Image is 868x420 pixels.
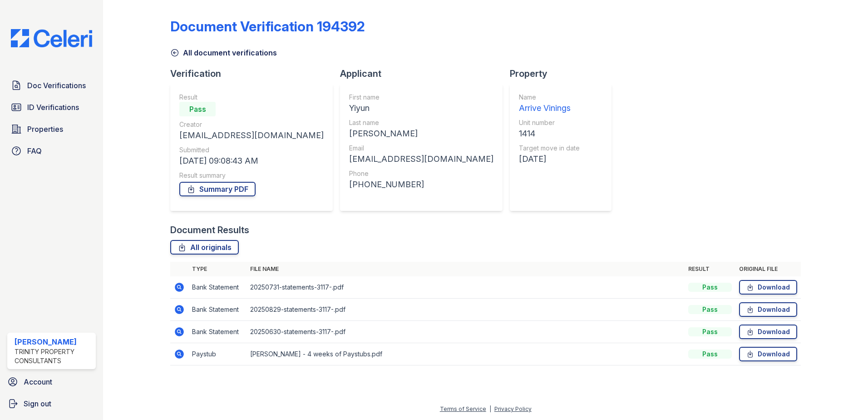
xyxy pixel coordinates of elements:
a: All originals [170,240,239,255]
td: 20250731-statements-3117-.pdf [247,276,685,299]
td: [PERSON_NAME] - 4 weeks of Paystubs.pdf [247,343,685,365]
div: [PERSON_NAME] [349,127,493,140]
div: Unit number [519,118,580,127]
div: Last name [349,118,493,127]
div: Result summary [179,171,324,180]
a: ID Verifications [7,98,96,116]
div: Email [349,144,493,153]
div: Pass [688,350,732,359]
td: Bank Statement [188,299,247,321]
div: Property [510,67,619,80]
span: Account [24,376,52,387]
div: [PERSON_NAME] [15,336,92,347]
div: [EMAIL_ADDRESS][DOMAIN_NAME] [179,129,324,142]
a: Download [739,347,797,361]
a: Summary PDF [179,182,256,196]
span: FAQ [27,145,42,156]
span: ID Verifications [27,102,79,113]
a: Privacy Policy [494,405,532,412]
a: Doc Verifications [7,76,96,95]
img: CE_Logo_Blue-a8612792a0a2168367f1c8372b55b34899dd931a85d93a1a3d3e32e68fde9ad4.png [4,29,99,47]
div: Creator [179,120,324,129]
td: 20250630-statements-3117-.pdf [247,321,685,343]
a: FAQ [7,142,96,160]
div: Yiyun [349,102,493,115]
th: Original file [735,262,801,276]
div: Document Results [170,224,249,236]
th: File name [247,262,685,276]
th: Type [188,262,247,276]
td: Bank Statement [188,276,247,299]
span: Sign out [24,398,51,409]
a: Account [4,373,99,391]
th: Result [685,262,735,276]
div: Document Verification 194392 [170,18,365,35]
div: Trinity Property Consultants [15,347,92,365]
div: Pass [688,283,732,292]
div: | [489,405,491,412]
div: Pass [688,305,732,314]
div: Pass [688,327,732,336]
div: Verification [170,67,340,80]
div: [DATE] [519,153,580,165]
div: Phone [349,169,493,178]
a: Sign out [4,395,99,413]
td: 20250829-statements-3117-.pdf [247,299,685,321]
div: Arrive Vinings [519,102,580,115]
a: Download [739,280,797,295]
div: [DATE] 09:08:43 AM [179,155,324,167]
div: Result [179,93,324,102]
a: Name Arrive Vinings [519,93,580,115]
div: [EMAIL_ADDRESS][DOMAIN_NAME] [349,153,493,165]
a: All document verifications [170,47,277,58]
a: Download [739,325,797,339]
span: Properties [27,124,63,135]
div: 1414 [519,127,580,140]
div: Applicant [340,67,510,80]
td: Bank Statement [188,321,247,343]
div: Submitted [179,145,324,155]
td: Paystub [188,343,247,365]
a: Properties [7,120,96,138]
div: First name [349,93,493,102]
span: Doc Verifications [27,80,86,91]
div: Name [519,93,580,102]
a: Terms of Service [440,405,486,412]
a: Download [739,302,797,317]
div: Target move in date [519,144,580,153]
div: [PHONE_NUMBER] [349,178,493,191]
div: Pass [179,102,216,116]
